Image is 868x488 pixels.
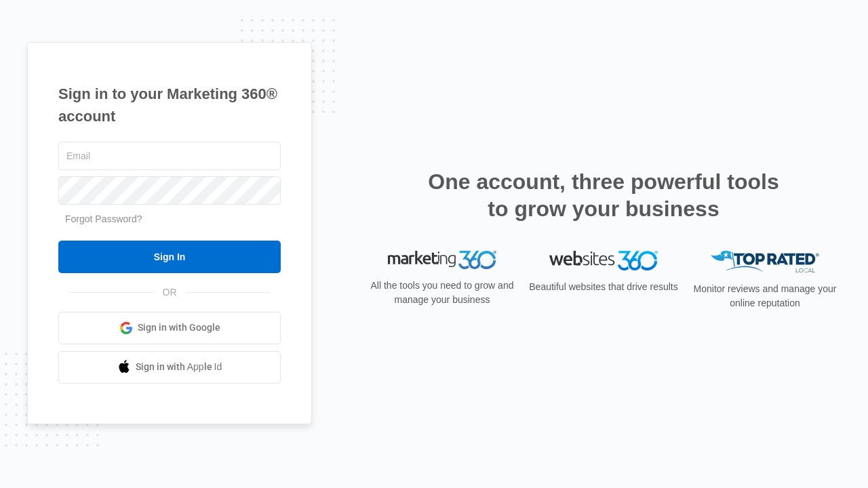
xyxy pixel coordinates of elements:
[136,360,222,374] span: Sign in with Apple Id
[138,321,220,335] span: Sign in with Google
[153,285,186,300] span: OR
[58,83,281,127] h1: Sign in to your Marketing 360® account
[528,280,679,294] p: Beautiful websites that drive results
[549,251,658,270] img: Websites 360
[689,282,841,310] p: Monitor reviews and manage your online reputation
[58,312,281,344] a: Sign in with Google
[424,168,783,222] h2: One account, three powerful tools to grow your business
[366,279,518,307] p: All the tools you need to grow and manage your business
[58,142,281,170] input: Email
[58,241,281,273] input: Sign In
[711,251,819,273] img: Top Rated Local
[65,213,142,224] a: Forgot Password?
[388,251,496,270] img: Marketing 360
[58,351,281,384] a: Sign in with Apple Id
